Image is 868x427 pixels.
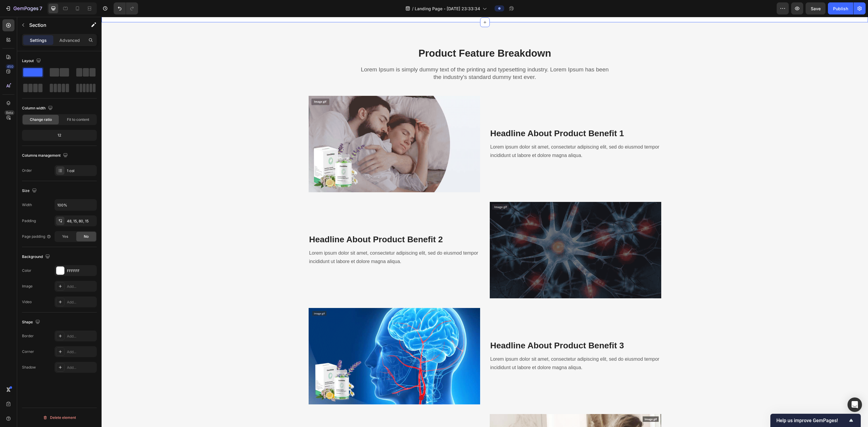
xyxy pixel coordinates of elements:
[22,365,36,370] div: Shadow
[389,126,559,143] p: Lorem ipsum dolor sit amet, consectetur adipiscing elit, sed do eiusmod tempor incididunt ut labo...
[811,6,821,11] span: Save
[67,349,95,355] div: Add...
[67,284,95,289] div: Add...
[22,284,33,289] div: Image
[22,333,34,339] div: Border
[39,5,42,12] p: 7
[30,37,47,43] p: Settings
[389,323,559,334] p: Headline About Product Benefit 3
[208,30,559,43] p: Product Feature Breakdown
[833,5,848,12] div: Publish
[84,234,89,239] span: No
[257,49,509,64] p: Lorem Ipsum is simply dummy text of the printing and typesetting industry. Lorem Ipsum has been t...
[389,338,559,356] p: Lorem ipsum dolor sit amet, consectetur adipiscing elit, sed do eiusmod tempor incididunt ut labo...
[22,268,31,273] div: Color
[22,234,51,239] div: Page padding
[43,414,76,421] div: Delete element
[22,253,51,261] div: Background
[208,217,378,228] p: Headline About Product Benefit 2
[22,413,97,422] button: Delete element
[22,202,32,208] div: Width
[776,418,848,423] span: Help us improve GemPages!
[55,199,96,210] input: Auto
[412,5,414,12] span: /
[2,2,45,14] button: 7
[22,168,32,173] div: Order
[5,110,14,115] div: Beta
[389,111,559,122] p: Headline About Product Benefit 1
[67,168,95,174] div: 1 col
[208,232,378,250] p: Lorem ipsum dolor sit amet, consectetur adipiscing elit, sed do eiusmod tempor incididunt ut labo...
[828,2,853,14] button: Publish
[62,234,68,239] span: Yes
[22,299,32,305] div: Video
[848,397,862,412] div: Open Intercom Messenger
[806,2,826,14] button: Save
[29,21,79,29] p: Section
[22,152,69,160] div: Columns management
[22,104,54,112] div: Column width
[67,334,95,339] div: Add...
[776,417,855,424] button: Show survey - Help us improve GemPages!
[67,300,95,305] div: Add...
[22,187,38,195] div: Size
[114,2,138,14] div: Undo/Redo
[67,268,95,274] div: FFFFFF
[102,17,868,427] iframe: Design area
[22,318,41,326] div: Shape
[30,117,52,122] span: Change ratio
[6,64,14,69] div: 450
[67,218,95,224] div: 48, 15, 80, 15
[23,131,96,140] div: 12
[59,37,80,43] p: Advanced
[22,218,36,224] div: Padding
[67,117,89,122] span: Fit to content
[67,365,95,370] div: Add...
[22,57,42,65] div: Layout
[22,349,34,354] div: Corner
[415,5,480,12] span: Landing Page - [DATE] 23:33:34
